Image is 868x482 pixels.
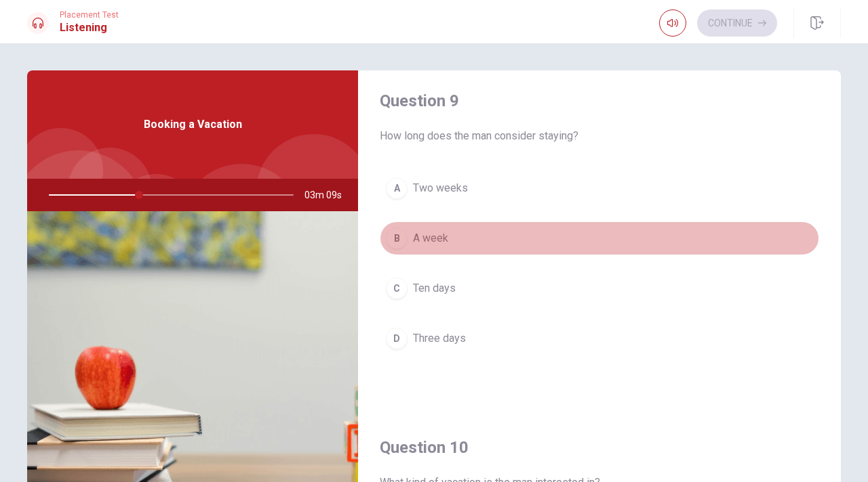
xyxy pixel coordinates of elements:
span: How long does the man consider staying? [380,128,819,144]
span: Two weeks [413,180,468,196]
div: C [386,278,408,299]
button: DThree days [380,322,819,355]
span: Booking a Vacation [144,116,242,133]
span: 03m 09s [304,179,353,211]
div: B [386,227,408,249]
span: A week [413,230,448,246]
div: D [386,328,408,349]
span: Ten days [413,280,456,297]
h4: Question 9 [380,90,819,112]
div: A [386,177,408,199]
span: Placement Test [60,10,119,20]
h4: Question 10 [380,437,819,458]
span: Three days [413,330,466,347]
button: ATwo weeks [380,171,819,205]
button: BA week [380,221,819,255]
h1: Listening [60,20,119,36]
button: CTen days [380,271,819,305]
